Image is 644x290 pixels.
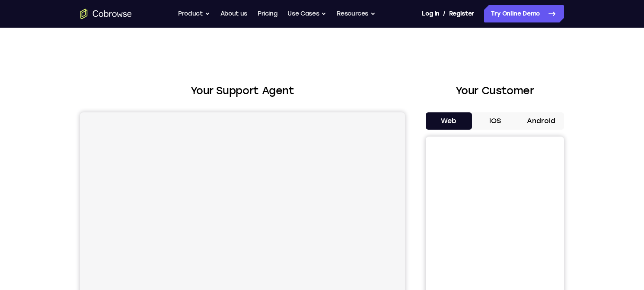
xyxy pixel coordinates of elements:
a: Log In [422,5,439,22]
h2: Your Support Agent [80,83,405,99]
a: Register [449,5,474,22]
a: Try Online Demo [484,5,564,22]
button: Use Cases [287,5,326,22]
button: Product [178,5,210,22]
button: Android [518,112,564,130]
button: Resources [337,5,376,22]
button: Web [426,112,472,130]
a: Pricing [258,5,277,22]
a: About us [220,5,247,22]
h2: Your Customer [426,83,564,99]
a: Go to the home page [80,9,132,19]
button: iOS [472,112,518,130]
span: / [443,9,446,19]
